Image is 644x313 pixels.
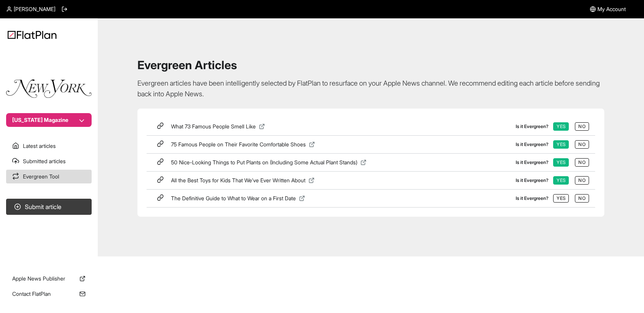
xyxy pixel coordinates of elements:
[516,124,549,129] label: Is it Evergreen?
[6,199,92,215] button: Submit article
[553,158,569,167] button: Yes
[14,5,55,13] span: [PERSON_NAME]
[6,287,92,301] a: Contact FlatPlan
[6,139,92,153] a: Latest articles
[516,160,549,165] label: Is it Evergreen?
[575,176,589,185] button: No
[553,122,569,131] button: Yes
[171,159,357,165] span: 50 Nice-Looking Things to Put Plants on (Including Some Actual Plant Stands)
[171,177,305,183] span: All the Best Toys for Kids That We’ve Ever Written About
[575,140,589,149] button: No
[6,79,92,98] img: Publication Logo
[575,158,589,167] button: No
[516,142,549,147] label: Is it Evergreen?
[516,196,549,201] label: Is it Evergreen?
[553,194,569,203] button: Yes
[8,31,56,39] img: Logo
[516,178,549,183] label: Is it Evergreen?
[6,272,92,285] a: Apple News Publisher
[171,141,306,148] span: 75 Famous People on Their Favorite Comfortable Shoes
[575,122,589,131] button: No
[553,176,569,185] button: Yes
[6,5,55,13] a: [PERSON_NAME]
[171,123,256,130] span: What 73 Famous People Smell Like
[6,170,92,183] a: Evergreen Tool
[575,194,589,203] button: No
[553,140,569,149] button: Yes
[6,113,92,127] button: [US_STATE] Magazine
[137,58,604,72] h1: Evergreen Articles
[171,195,296,201] span: The Definitive Guide to What to Wear on a First Date
[6,154,92,168] a: Submitted articles
[597,5,626,13] span: My Account
[137,78,604,99] p: Evergreen articles have been intelligently selected by FlatPlan to resurface on your Apple News c...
